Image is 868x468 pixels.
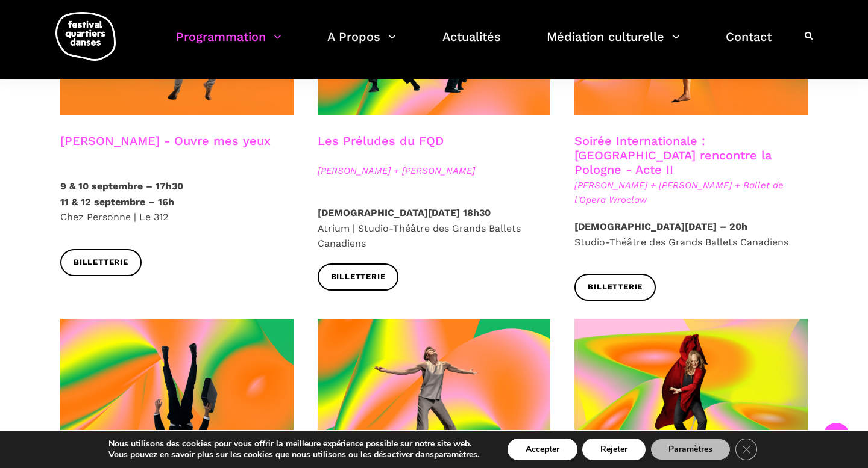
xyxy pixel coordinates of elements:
p: Atrium | Studio-Théâtre des Grands Ballets Canadiens [318,205,551,251]
button: Close GDPR Cookie Banner [735,439,757,460]
p: Chez Personne | Le 312 [60,179,294,225]
span: [PERSON_NAME] + [PERSON_NAME] + Ballet de l'Opera Wroclaw [574,178,808,207]
span: Billetterie [331,271,386,283]
a: Les Préludes du FQD [318,134,444,148]
a: Soirée Internationale : [GEOGRAPHIC_DATA] rencontre la Pologne - Acte II [574,134,772,177]
a: Billetterie [318,263,399,291]
button: Paramètres [650,439,731,460]
strong: 9 & 10 septembre – 17h30 11 & 12 septembre – 16h [60,180,183,208]
span: Billetterie [74,256,128,269]
p: Nous utilisons des cookies pour vous offrir la meilleure expérience possible sur notre site web. [108,439,479,449]
a: [PERSON_NAME] - Ouvre mes yeux [60,134,271,148]
a: Billetterie [60,249,142,276]
a: Programmation [176,26,281,62]
p: Vous pouvez en savoir plus sur les cookies que nous utilisons ou les désactiver dans . [108,449,479,460]
a: Actualités [442,26,501,62]
button: Rejeter [582,439,646,460]
p: Studio-Théâtre des Grands Ballets Canadiens [574,219,808,250]
span: Billetterie [588,281,643,294]
a: Contact [726,26,772,62]
strong: [DEMOGRAPHIC_DATA][DATE] 18h30 [318,207,491,218]
a: Médiation culturelle [547,26,680,62]
img: logo-fqd-med [55,12,116,61]
button: Accepter [508,439,577,460]
a: Billetterie [574,274,656,301]
strong: [DEMOGRAPHIC_DATA][DATE] – 20h [574,221,747,232]
a: A Propos [327,26,396,62]
span: [PERSON_NAME] + [PERSON_NAME] [318,164,551,178]
button: paramètres [434,449,477,460]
